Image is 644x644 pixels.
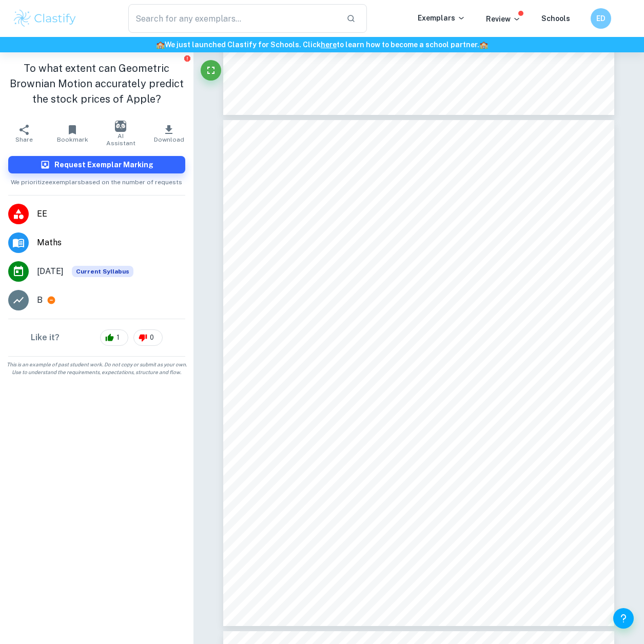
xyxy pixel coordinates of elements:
span: increasing sales and bringing in new clients. Price prediction also makes businesses happy. [269,506,553,514]
span: In general, investors receive a higher return from profitable businesses than from less profitable [269,329,570,337]
button: Fullscreen [201,60,221,81]
div: This exemplar is based on the current syllabus. Feel free to refer to it for inspiration/ideas wh... [72,266,133,277]
span: Companies may use pricing knowledge for a future era to inform their strategic choices. Price [269,523,562,531]
span: ones. The firms' performance determines the price of their shares (Yuniningsih). The general [269,347,558,355]
h6: ED [595,13,607,24]
span: 🏫 [479,41,488,49]
span: kfk778 [531,153,554,161]
span: We prioritize exemplars based on the number of requests [11,173,182,187]
span: 1. Introduction [396,171,443,179]
h6: Like it? [31,331,60,344]
span: policies. In this sense, the decision of which companies to buy stock from determines the return [269,400,568,408]
div: 0 [133,329,163,346]
span: EE [37,208,185,220]
span: Download [154,136,184,143]
p: Review [486,13,521,25]
span: Price prediction can be used to increase customer engagement and loyalty. Customers are more [269,453,565,461]
span: inclined to trust the firm and its procedures when prices for various items and services are [269,471,549,478]
a: Schools [541,14,570,23]
span: Bookmark [57,136,88,143]
span: Purchasing stocks is the primary goal of investors, who are inspired by the hope of capital gains. [269,312,572,320]
span: Modeling price paths of stocks are frequently used to forecast future prices to make better [269,259,551,267]
button: Request Exemplar Marking [8,156,185,173]
span: The stock market has an important role in the global economy, influencing investment decisions, [269,206,572,214]
span: 1 [111,333,125,343]
button: Report issue [184,54,191,62]
p: B [37,294,43,306]
span: trend of the stock market is influenced by a number of factors, including the economic and [269,365,553,373]
span: some businesses think they know enough about various markets to be able to predict prices with [269,559,570,567]
span: financial investment decisions. [269,277,365,284]
a: here [321,41,337,49]
button: Help and Feedback [613,608,634,629]
h1: To what extent can Geometric Brownian Motion accurately predict the stock prices of Apple? [8,61,185,107]
span: finance because it can influence better decision-making and risk management of investments. [269,242,561,249]
img: AI Assistant [115,121,126,132]
span: [DATE] [37,265,64,278]
span: Maths [37,237,185,249]
span: Current Syllabus [72,266,133,277]
span: Share [15,136,33,143]
span: appropriately reflected using reliable data. As a result, price forecasting helps businesses by [269,489,557,496]
h6: We just launched Clastify for Schools. Click to learn how to become a school partner. [2,39,642,50]
span: pg 2 [555,153,569,161]
h6: Request Exemplar Marking [54,159,153,170]
p: Exemplars [418,12,465,24]
button: Download [145,119,193,148]
button: Bookmark [48,119,96,148]
span: 0 [144,333,160,343]
span: political situation, disasters, ineffective corporate governance, and contradictory business [269,383,549,391]
button: AI Assistant [96,119,145,148]
span: economic policies, and strategies. Accurate modeling of stock prices is a significant challenge in [269,224,570,231]
div: 1 [100,329,128,346]
img: Clastify logo [12,8,77,29]
span: AI Assistant [103,132,139,147]
span: This is an example of past student work. Do not copy or submit as your own. Use to understand the... [4,361,189,376]
input: Search for any exemplars... [128,4,338,33]
span: on investment made by individuals and corporate entities in the stock market. [269,418,513,425]
span: 🏫 [156,41,165,49]
span: prediction is also ideal for businesses trying to break into a new market or specialty. Although [269,541,564,549]
button: ED [591,8,611,29]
